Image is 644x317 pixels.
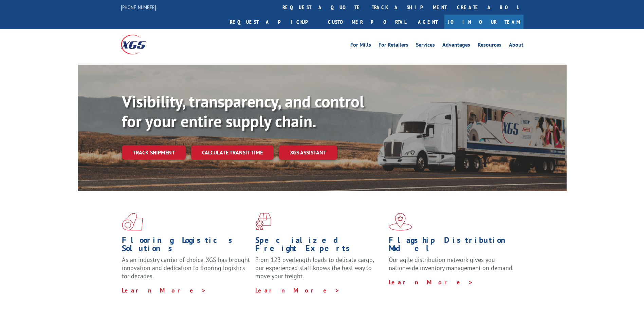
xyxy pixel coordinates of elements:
h1: Specialized Freight Experts [255,236,384,256]
a: Agent [411,15,444,29]
p: From 123 overlength loads to delicate cargo, our experienced staff knows the best way to move you... [255,256,384,286]
span: Our agile distribution network gives you nationwide inventory management on demand. [389,256,514,272]
a: For Mills [350,42,371,50]
a: Join Our Team [444,15,523,29]
a: About [509,42,523,50]
a: [PHONE_NUMBER] [121,4,156,11]
a: Learn More > [389,278,473,286]
a: Customer Portal [323,15,411,29]
a: Advantages [442,42,470,50]
a: Track shipment [122,145,186,160]
span: As an industry carrier of choice, XGS has brought innovation and dedication to flooring logistics... [122,256,250,280]
img: xgs-icon-flagship-distribution-model-red [389,213,412,231]
a: Services [416,42,435,50]
a: Learn More > [255,286,340,294]
a: Learn More > [122,286,206,294]
a: Request a pickup [225,15,323,29]
a: For Retailers [379,42,408,50]
b: Visibility, transparency, and control for your entire supply chain. [122,91,364,132]
h1: Flooring Logistics Solutions [122,236,250,256]
a: Resources [478,42,501,50]
img: xgs-icon-total-supply-chain-intelligence-red [122,213,143,231]
img: xgs-icon-focused-on-flooring-red [255,213,271,231]
h1: Flagship Distribution Model [389,236,517,256]
a: Calculate transit time [191,145,274,160]
a: XGS ASSISTANT [279,145,337,160]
